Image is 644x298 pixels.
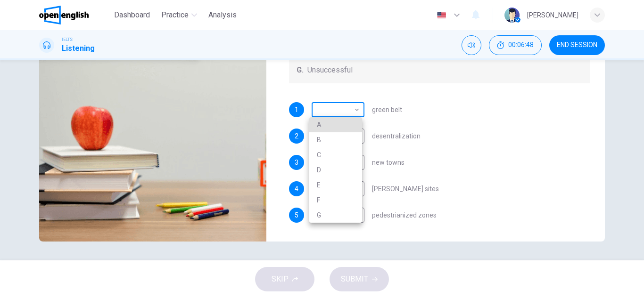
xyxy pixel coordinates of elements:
li: F [309,193,362,208]
li: B [309,132,362,147]
li: E [309,177,362,193]
li: G [309,208,362,223]
li: C [309,147,362,162]
li: D [309,162,362,177]
li: A [309,117,362,132]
